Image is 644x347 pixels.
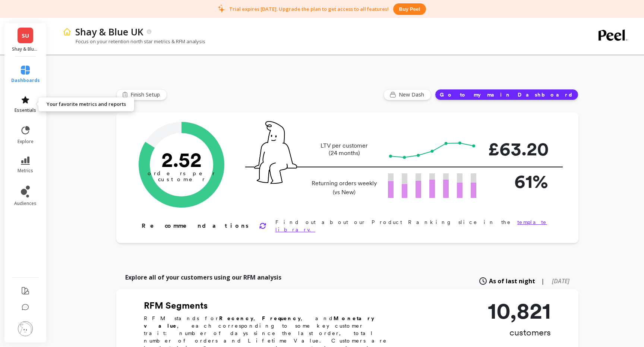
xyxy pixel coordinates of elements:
h2: RFM Segments [144,300,397,312]
p: Returning orders weekly (vs New) [309,179,379,197]
p: Recommendations [142,221,250,230]
p: £63.20 [488,135,548,163]
img: pal seatted on line [254,121,297,184]
span: essentials [15,107,36,113]
p: Shay & Blue UK [12,46,39,52]
b: Frequency [262,315,301,321]
button: New Dash [383,89,431,100]
tspan: orders per [148,170,215,177]
span: [DATE] [552,277,569,285]
p: 61% [488,167,548,195]
p: Explore all of your customers using our RFM analysis [125,273,281,282]
p: Find out about our Product Ranking slice in the [275,218,555,233]
span: New Dash [399,91,426,98]
span: As of last night [489,277,535,286]
span: | [541,277,544,286]
span: Finish Setup [130,91,162,98]
span: SU [22,31,29,40]
span: explore [18,139,34,145]
tspan: customer [158,176,205,183]
button: Go to my main Dashboard [435,89,578,100]
b: Recency [219,315,253,321]
text: 2.52 [161,147,202,172]
p: Trial expires [DATE]. Upgrade the plan to get access to all features! [229,6,389,12]
span: dashboards [11,78,40,83]
button: Finish Setup [116,89,167,100]
span: audiences [14,201,37,206]
p: LTV per customer (24 months) [309,142,379,157]
p: Focus on your retention north star metrics & RFM analysis [63,38,205,45]
span: metrics [18,168,33,174]
img: header icon [63,27,72,36]
p: customers [488,327,551,338]
p: 10,821 [488,300,551,322]
img: profile picture [18,321,33,336]
button: Buy peel [393,3,426,15]
p: Shay & Blue UK [75,25,143,38]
